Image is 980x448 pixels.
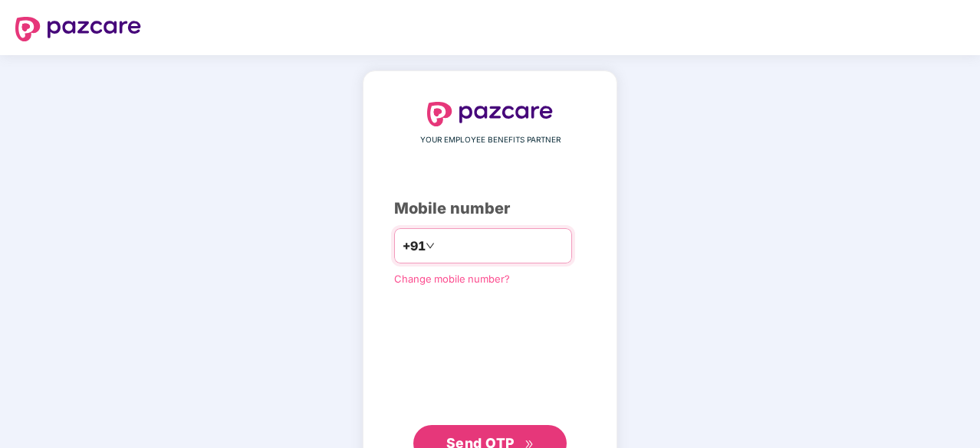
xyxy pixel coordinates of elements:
a: Change mobile number? [394,273,510,285]
span: down [426,241,435,250]
span: +91 [403,237,426,256]
span: YOUR EMPLOYEE BENEFITS PARTNER [420,134,561,146]
img: logo [427,102,553,126]
img: logo [15,17,141,41]
div: Mobile number [394,197,586,221]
